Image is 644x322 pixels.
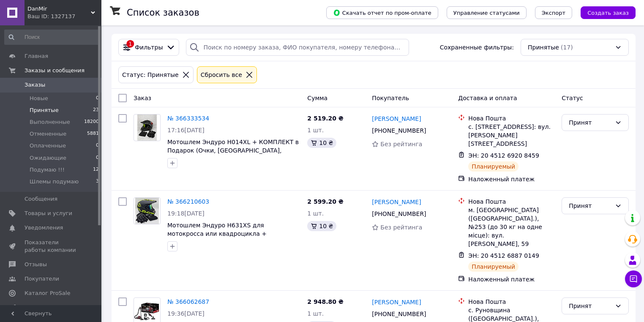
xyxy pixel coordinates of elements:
[30,142,66,150] span: Оплаченные
[453,10,520,16] span: Управление статусами
[307,138,336,148] div: 10 ₴
[370,125,428,136] div: [PHONE_NUMBER]
[307,127,324,134] span: 1 шт.
[25,210,72,217] span: Товары и услуги
[380,224,422,231] span: Без рейтинга
[134,114,161,141] a: Фото товару
[569,118,611,127] div: Принят
[167,210,205,217] span: 19:18[DATE]
[25,52,48,60] span: Главная
[167,139,299,162] a: Мотошлем Эндуро Н014XL + КОМПЛЕКТ в Подарок (Очки, [GEOGRAPHIC_DATA], Балаклава)
[134,302,160,320] img: Фото товару
[167,198,209,205] a: № 366210603
[468,161,518,172] div: Планируемый
[468,206,555,248] div: м. [GEOGRAPHIC_DATA] ([GEOGRAPHIC_DATA].), №253 (до 30 кг на одне місце): вул. [PERSON_NAME], 59
[25,304,56,312] span: Аналитика
[625,270,642,287] button: Чат с покупателем
[587,10,629,16] span: Создать заказ
[96,95,99,102] span: 0
[30,95,48,102] span: Новые
[96,178,99,186] span: 3
[380,141,422,147] span: Без рейтинга
[561,44,573,51] span: (17)
[120,70,180,79] div: Статус: Принятые
[167,222,291,254] a: Мотошлем Эндуро H631XS для мотокросса или квадроцикла + КОМПЛЕКТ в Подарок (Очки, Перчатки, Балак...
[468,197,555,206] div: Нова Пошта
[30,118,70,126] span: Выполненные
[4,30,100,45] input: Поиск
[93,106,99,114] span: 23
[25,275,59,283] span: Покупатели
[167,310,205,317] span: 19:36[DATE]
[27,5,91,13] span: DanMir
[440,43,514,52] span: Сохраненные фильтры:
[372,198,421,206] a: [PERSON_NAME]
[25,67,85,74] span: Заказы и сообщения
[96,154,99,162] span: 0
[370,308,428,320] div: [PHONE_NUMBER]
[30,154,66,162] span: Ожидающие
[468,275,555,284] div: Наложенный платеж
[307,310,324,317] span: 1 шт.
[135,43,163,52] span: Фильтры
[25,81,45,89] span: Заказы
[468,123,555,148] div: с. [STREET_ADDRESS]: вул. [PERSON_NAME][STREET_ADDRESS]
[528,43,559,52] span: Принятые
[30,106,59,114] span: Принятые
[307,198,344,205] span: 2 599.20 ₴
[127,8,199,18] h1: Список заказов
[370,208,428,220] div: [PHONE_NUMBER]
[581,6,636,19] button: Создать заказ
[25,239,78,254] span: Показатели работы компании
[199,70,244,79] div: Сбросить все
[96,142,99,150] span: 0
[25,261,47,268] span: Отзывы
[468,262,518,272] div: Планируемый
[186,39,409,56] input: Поиск по номеру заказа, ФИО покупателя, номеру телефона, Email, номеру накладной
[535,6,572,19] button: Экспорт
[93,166,99,174] span: 12
[30,166,65,174] span: Подумаю !!!
[372,95,409,101] span: Покупатель
[167,127,205,134] span: 17:16[DATE]
[333,9,431,16] span: Скачать отчет по пром-оплате
[307,115,344,122] span: 2 519.20 ₴
[326,6,438,19] button: Скачать отчет по пром-оплате
[307,95,327,101] span: Сумма
[30,130,66,138] span: Отмененные
[25,224,63,232] span: Уведомления
[137,115,157,141] img: Фото товару
[307,221,336,231] div: 10 ₴
[468,175,555,183] div: Наложенный платеж
[468,297,555,306] div: Нова Пошта
[569,301,611,311] div: Принят
[87,130,99,138] span: 5881
[569,201,611,210] div: Принят
[134,95,151,101] span: Заказ
[468,252,539,259] span: ЭН: 20 4512 6887 0149
[27,13,101,20] div: Ваш ID: 1327137
[372,115,421,123] a: [PERSON_NAME]
[135,198,158,224] img: Фото товару
[25,289,70,297] span: Каталог ProSale
[167,298,209,305] a: № 366062687
[468,152,539,159] span: ЭН: 20 4512 6920 8459
[167,115,209,122] a: № 366333534
[25,195,57,203] span: Сообщения
[84,118,99,126] span: 18200
[134,197,161,224] a: Фото товару
[447,6,527,19] button: Управление статусами
[372,298,421,306] a: [PERSON_NAME]
[307,210,324,217] span: 1 шт.
[468,114,555,123] div: Нова Пошта
[458,95,517,101] span: Доставка и оплата
[542,10,565,16] span: Экспорт
[307,298,344,305] span: 2 948.80 ₴
[572,9,636,16] a: Создать заказ
[562,95,583,101] span: Статус
[30,178,79,186] span: Шлемы подумаю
